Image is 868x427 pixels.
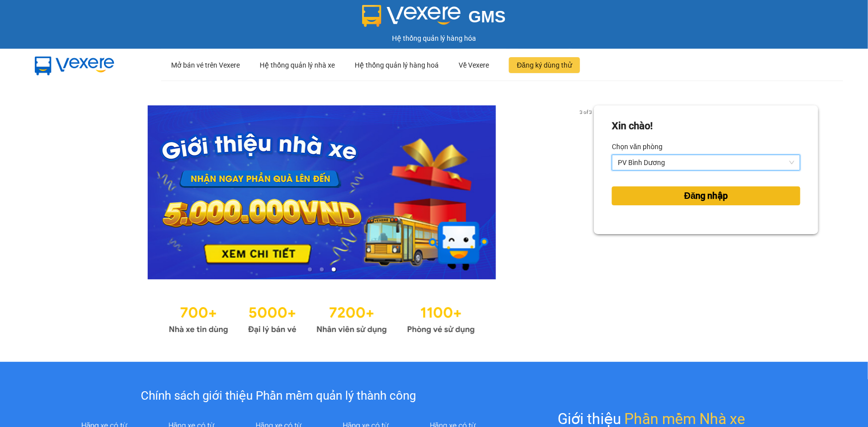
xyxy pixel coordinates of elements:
p: 3 of 3 [577,105,594,118]
div: Hệ thống quản lý hàng hóa [2,33,866,44]
button: previous slide / item [50,105,64,279]
div: Về Vexere [459,49,489,81]
button: next slide / item [580,105,594,279]
span: PV Bình Dương [618,155,794,170]
img: logo 2 [362,5,461,27]
li: slide item 2 [320,267,324,271]
label: Chọn văn phòng [612,139,663,155]
div: Chính sách giới thiệu Phần mềm quản lý thành công [61,387,496,406]
a: GMS [362,15,506,23]
img: mbUUG5Q.png [25,49,124,82]
span: Đăng ký dùng thử [517,60,572,71]
span: Đăng nhập [684,189,728,203]
button: Đăng nhập [612,186,800,205]
img: Statistics.png [169,299,475,337]
div: Hệ thống quản lý nhà xe [260,49,335,81]
div: Hệ thống quản lý hàng hoá [355,49,439,81]
div: Mở bán vé trên Vexere [171,49,240,81]
li: slide item 3 [332,267,336,271]
li: slide item 1 [308,267,312,271]
span: GMS [469,7,506,26]
div: Xin chào! [612,118,653,134]
button: Đăng ký dùng thử [509,57,580,73]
